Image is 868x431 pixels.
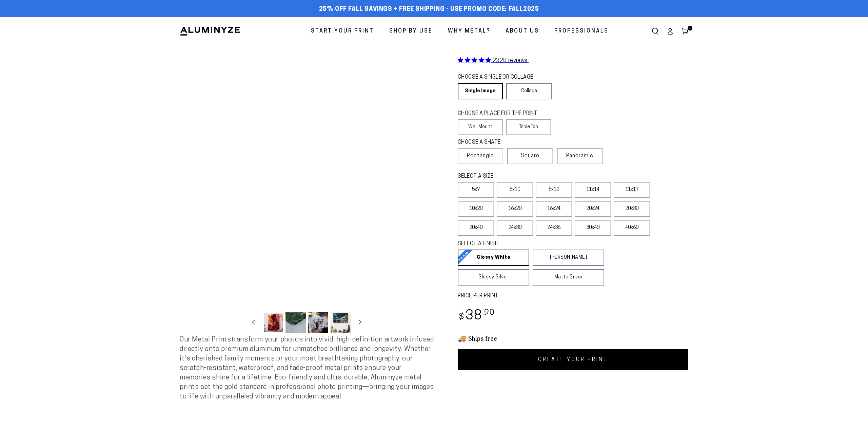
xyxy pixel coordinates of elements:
a: Glossy Silver [458,269,529,286]
span: 2328 reviews. [493,58,529,63]
span: Start Your Print [311,26,374,36]
a: [PERSON_NAME] [533,250,604,266]
legend: CHOOSE A SINGLE OR COLLAGE [458,74,545,81]
button: Load image 3 in gallery view [308,312,328,333]
button: Load image 1 in gallery view [263,312,283,333]
label: 30x40 [575,220,611,236]
label: 24x36 [536,220,572,236]
legend: SELECT A SIZE [458,173,593,180]
img: Aluminyze [180,26,241,36]
button: Load image 4 in gallery view [330,312,351,333]
label: 40x60 [614,220,650,236]
sup: .90 [482,309,495,317]
span: Our Metal Prints transform your photos into vivid, high-definition artwork infused directly onto ... [180,336,434,400]
label: 11x17 [614,182,650,198]
label: Table Top [506,119,551,135]
a: Collage [506,83,551,99]
label: Wall Mount [458,119,503,135]
a: Glossy White [458,250,529,266]
legend: CHOOSE A PLACE FOR THE PRINT [458,110,545,118]
label: 8x10 [497,182,533,198]
span: 25% off FALL Savings + Free Shipping - Use Promo Code: FALL2025 [319,6,539,13]
span: Why Metal? [448,26,490,36]
a: About Us [500,22,544,40]
a: CREATE YOUR PRINT [458,349,688,370]
label: 8x12 [536,182,572,198]
label: 5x7 [458,182,494,198]
a: Matte Silver [533,269,604,286]
span: About Us [506,26,539,36]
label: 20x24 [575,201,611,217]
span: Shop By Use [389,26,433,36]
button: Load image 2 in gallery view [285,312,306,333]
label: 24x30 [497,220,533,236]
label: 16x20 [497,201,533,217]
label: PRICE PER PRINT [458,292,688,300]
a: Start Your Print [306,22,379,40]
span: Professionals [554,26,609,36]
label: 11x14 [575,182,611,198]
span: Panoramic [566,153,593,159]
label: 10x20 [458,201,494,217]
span: Rectangle [467,152,494,160]
span: Square [521,152,539,160]
bdi: 38 [458,310,495,323]
a: Single Image [458,83,503,99]
a: Why Metal? [443,22,495,40]
span: 1 [689,26,691,31]
legend: SELECT A FINISH [458,240,588,248]
summary: Search our site [648,24,663,39]
a: 2328 reviews. [458,58,529,63]
h3: 🚚 Ships free [458,334,688,342]
legend: CHOOSE A SHAPE [458,139,546,146]
button: Slide left [246,315,261,330]
a: Professionals [549,22,614,40]
label: 20x30 [614,201,650,217]
label: 16x24 [536,201,572,217]
media-gallery: Gallery Viewer [180,46,434,335]
button: Slide right [353,315,368,330]
a: Shop By Use [384,22,438,40]
span: $ [459,313,465,322]
label: 20x40 [458,220,494,236]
